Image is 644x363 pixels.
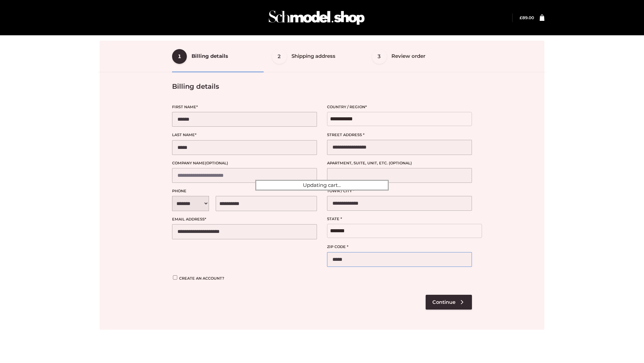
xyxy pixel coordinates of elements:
span: £ [520,15,522,20]
img: Schmodel Admin 964 [266,4,367,31]
a: £89.00 [520,15,534,20]
bdi: 89.00 [520,15,534,20]
div: Updating cart... [255,180,389,191]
